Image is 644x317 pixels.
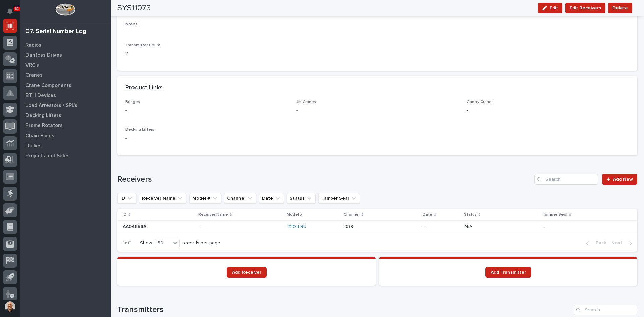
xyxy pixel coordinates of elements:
p: 61 [15,6,19,11]
h1: Receivers [117,175,532,184]
a: 220-1-RU [287,224,306,230]
p: records per page [182,240,220,246]
span: Transmitter Count [125,43,161,47]
button: users-avatar [3,300,17,314]
div: 07. Serial Number Log [25,28,86,35]
p: VRC's [25,62,39,68]
p: Tamper Seal [543,211,567,218]
span: Next [611,240,626,246]
button: Edit [538,3,562,13]
a: VRC's [20,60,111,70]
p: 2 [125,50,288,57]
a: Danfoss Drives [20,50,111,60]
p: Crane Components [25,83,71,89]
p: Status [464,211,477,218]
span: Back [592,240,606,246]
input: Search [534,174,598,185]
a: Crane Components [20,80,111,90]
span: Edit [550,5,558,11]
a: Projects and Sales [20,151,111,161]
a: Cranes [20,70,111,80]
p: Channel [344,211,360,218]
h2: Product Links [125,84,163,92]
button: Channel [224,193,256,204]
button: Model # [189,193,221,204]
span: Jib Cranes [296,100,316,104]
button: Delete [608,3,632,13]
tr: AA04556AAA04556A -- 220-1-RU 039039 -N/AN/A -- [117,221,637,233]
a: Load Arrestors / SRL's [20,100,111,110]
a: Dollies [20,141,111,151]
a: Frame Rotators [20,120,111,130]
p: 039 [344,223,355,230]
button: Notifications [3,4,17,18]
p: Chain Slings [25,133,54,139]
a: Add Transmitter [485,267,531,278]
span: Edit Receivers [570,4,601,12]
input: Search [574,305,637,315]
p: Radios [25,42,41,48]
p: Frame Rotators [25,123,63,129]
span: Add Receiver [232,270,261,275]
p: Date [423,211,432,218]
button: Edit Receivers [565,3,605,13]
p: 1 of 1 [117,235,137,251]
a: Add Receiver [227,267,267,278]
p: - [543,223,546,230]
p: - [467,107,629,114]
span: Notes [125,22,138,27]
p: Decking Lifters [25,113,61,119]
h1: Transmitters [117,305,571,315]
span: Add Transmitter [491,270,526,275]
span: Gantry Cranes [467,100,494,104]
p: Projects and Sales [25,153,70,159]
p: Show [140,240,152,246]
p: - [296,107,459,114]
button: Next [609,240,637,246]
p: - [423,224,459,230]
img: Workspace Logo [55,3,75,16]
a: Add New [602,174,637,185]
h2: SYS11073 [117,3,151,13]
p: Load Arrestors / SRL's [25,103,77,109]
button: Status [287,193,316,204]
p: Receiver Name [198,211,228,218]
button: Date [259,193,284,204]
p: - [125,107,288,114]
span: Delete [612,4,628,12]
span: Decking Lifters [125,128,154,132]
span: Bridges [125,100,140,104]
a: Decking Lifters [20,110,111,120]
a: BTH Devices [20,90,111,100]
p: BTH Devices [25,93,56,99]
a: Chain Slings [20,130,111,141]
button: Back [581,240,609,246]
p: Dollies [25,143,42,149]
p: Model # [287,211,302,218]
div: 30 [155,240,171,247]
p: AA04556A [123,223,148,230]
p: Cranes [25,72,43,78]
button: Tamper Seal [318,193,360,204]
p: - [199,223,202,230]
p: N/A [465,223,474,230]
span: Add New [613,177,633,182]
p: Danfoss Drives [25,52,62,58]
button: Receiver Name [139,193,186,204]
a: Radios [20,40,111,50]
p: - [125,135,288,142]
button: ID [117,193,136,204]
div: Notifications61 [8,8,17,19]
p: ID [123,211,127,218]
